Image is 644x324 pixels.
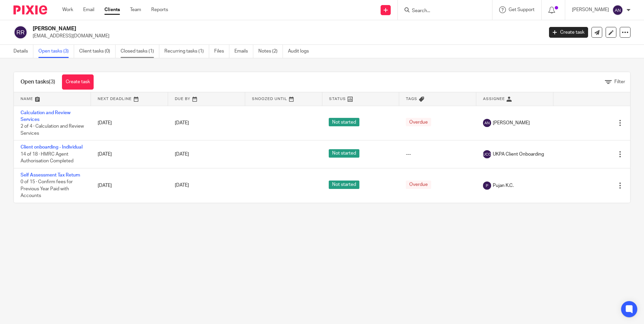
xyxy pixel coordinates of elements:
a: Files [214,45,229,58]
p: [PERSON_NAME] [572,6,609,13]
td: [DATE] [91,140,168,168]
img: svg%3E [483,150,491,158]
span: [DATE] [175,121,189,125]
img: svg%3E [13,25,28,39]
a: Reports [151,6,168,13]
span: Overdue [406,181,431,189]
span: Snoozed Until [252,97,287,101]
a: Create task [549,27,588,38]
span: 14 of 18 · HMRC Agent Authorisation Completed [21,152,73,164]
h2: [PERSON_NAME] [33,25,438,32]
span: [DATE] [175,152,189,157]
a: Open tasks (3) [38,45,74,58]
a: Team [130,6,141,13]
span: Not started [329,118,359,126]
span: Overdue [406,118,431,126]
h1: Open tasks [21,78,55,86]
span: UKPA Client Onboarding [493,151,544,158]
span: 2 of 4 · Calculation and Review Services [21,124,84,136]
p: [EMAIL_ADDRESS][DOMAIN_NAME] [33,33,539,39]
a: Emails [234,45,253,58]
span: Not started [329,181,359,189]
div: --- [406,151,470,158]
span: Tags [406,97,417,101]
a: Calculation and Review Services [21,110,70,122]
img: svg%3E [483,182,491,190]
span: (3) [49,79,55,85]
a: Client onboarding - Individual [21,145,83,150]
input: Search [411,8,472,14]
span: [DATE] [175,183,189,188]
span: Status [329,97,346,101]
td: [DATE] [91,106,168,140]
a: Create task [62,74,94,90]
a: Recurring tasks (1) [164,45,209,58]
a: Closed tasks (1) [121,45,159,58]
span: [PERSON_NAME] [493,120,530,126]
a: Details [13,45,33,58]
td: [DATE] [91,168,168,203]
a: Notes (2) [258,45,283,58]
img: Pixie [13,5,47,14]
a: Email [83,6,94,13]
span: Filter [614,79,625,84]
span: Pujan K.C. [493,182,514,189]
a: Clients [104,6,120,13]
img: svg%3E [612,5,623,15]
img: svg%3E [483,119,491,127]
a: Work [62,6,73,13]
a: Self Assessment Tax Return [21,173,80,177]
span: 0 of 15 · Confirm fees for Previous Year Paid with Accounts [21,180,73,198]
span: Not started [329,149,359,158]
a: Audit logs [288,45,314,58]
span: Get Support [509,7,535,12]
a: Client tasks (0) [79,45,116,58]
